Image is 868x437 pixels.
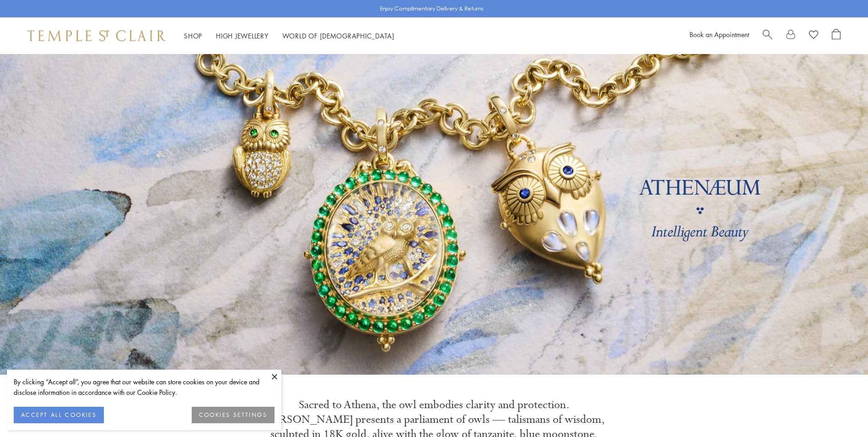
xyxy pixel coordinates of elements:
[14,407,104,423] button: ACCEPT ALL COOKIES
[832,29,841,43] a: Open Shopping Bag
[184,30,394,42] nav: Main navigation
[282,31,394,40] a: World of [DEMOGRAPHIC_DATA]World of [DEMOGRAPHIC_DATA]
[822,394,859,428] iframe: Gorgias live chat messenger
[184,31,202,40] a: ShopShop
[216,31,269,40] a: High JewelleryHigh Jewellery
[763,29,772,43] a: Search
[14,377,275,398] div: By clicking “Accept all”, you agree that our website can store cookies on your device and disclos...
[192,407,275,423] button: COOKIES SETTINGS
[380,4,484,13] p: Enjoy Complimentary Delivery & Returns
[27,30,166,41] img: Temple St. Clair
[809,29,818,43] a: View Wishlist
[690,30,749,39] a: Book an Appointment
